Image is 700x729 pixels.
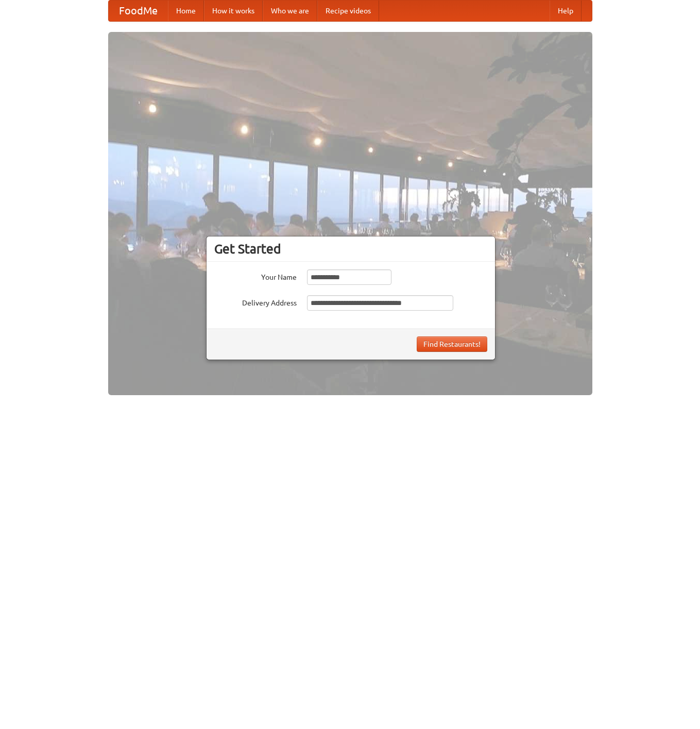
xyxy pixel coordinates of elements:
label: Delivery Address [214,295,297,308]
a: Home [168,1,204,21]
h3: Get Started [214,241,487,257]
button: Find Restaurants! [417,336,487,352]
a: FoodMe [109,1,168,21]
a: How it works [204,1,263,21]
a: Who we are [263,1,317,21]
a: Recipe videos [317,1,379,21]
label: Your Name [214,269,297,282]
a: Help [550,1,582,21]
